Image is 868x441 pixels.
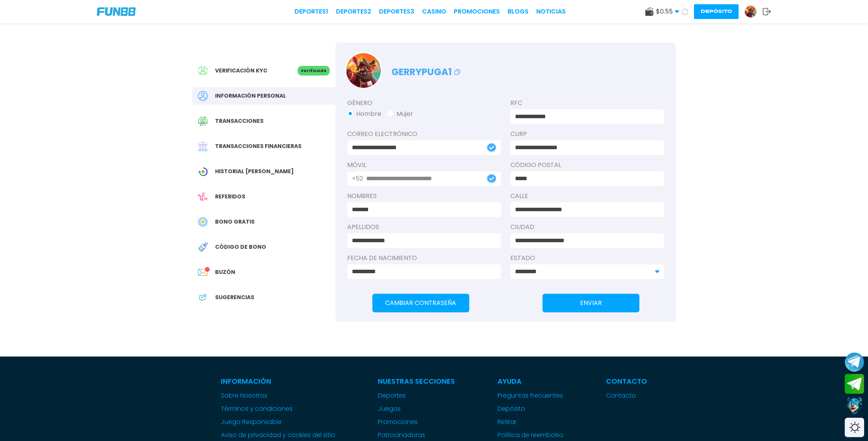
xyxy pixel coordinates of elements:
a: Wagering TransactionHistorial [PERSON_NAME] [192,163,336,180]
a: Política de reembolso [498,431,563,440]
p: Verificado [298,66,330,76]
a: Contacto [606,391,647,400]
label: Calle [510,191,664,201]
p: Ayuda [498,376,563,386]
iframe: Chat [720,214,862,435]
label: NOMBRES [347,191,501,201]
img: Financial Transaction [198,141,208,151]
img: Personal [198,91,208,101]
button: Cambiar Contraseña [372,294,469,312]
img: Company Logo [97,7,136,16]
a: Redeem BonusCódigo de bono [192,238,336,256]
label: APELLIDOS [347,222,501,232]
p: gerrypuga1 [391,61,462,79]
a: PersonalInformación personal [192,87,336,105]
label: Código Postal [510,160,664,170]
p: Contacto [606,376,647,386]
a: Aviso de privacidad y cookies del sitio [221,431,335,440]
label: CURP [510,129,664,139]
img: Redeem Bonus [198,242,208,252]
img: App Feedback [198,293,208,302]
label: Correo electrónico [347,129,501,139]
span: Transacciones [215,117,263,125]
a: Verificación KYCVerificado [192,62,336,79]
label: RFC [510,98,664,108]
a: InboxBuzón17 [192,264,336,281]
img: Wagering Transaction [198,167,208,176]
img: Free Bonus [198,217,208,227]
button: Depósito [694,4,739,19]
a: Términos y condiciones [221,404,335,413]
img: Referral [198,192,208,202]
a: Juego Responsable [221,417,335,427]
p: 17 [205,267,210,272]
label: Estado [510,253,664,263]
a: Deportes [378,391,455,400]
span: Código de bono [215,243,266,251]
span: Bono Gratis [215,218,255,226]
label: Género [347,98,501,108]
span: $ 0.55 [656,7,679,16]
button: Mujer [387,109,413,119]
p: Información [221,376,335,386]
a: App FeedbackSugerencias [192,289,336,306]
label: Fecha de Nacimiento [347,253,501,263]
a: Depósito [498,404,563,413]
a: Free BonusBono Gratis [192,213,336,231]
a: ReferralReferidos [192,188,336,205]
a: Promociones [378,417,455,427]
img: Avatar [745,6,756,17]
p: Nuestras Secciones [378,376,455,386]
p: +52 [352,174,363,183]
a: Promociones [454,7,500,16]
span: Información personal [215,92,286,100]
img: Transaction History [198,116,208,126]
span: Historial [PERSON_NAME] [215,167,294,176]
a: BLOGS [508,7,529,16]
a: CASINO [422,7,446,16]
a: Sobre Nosotros [221,391,335,400]
span: Referidos [215,193,245,201]
a: Avatar [744,5,763,18]
a: NOTICIAS [536,7,566,16]
a: Deportes1 [294,7,328,16]
button: Hombre [347,109,381,119]
span: Transacciones financieras [215,142,301,150]
a: Patrocinadoras [378,431,455,440]
a: Deportes3 [379,7,414,16]
a: Transaction HistoryTransacciones [192,112,336,130]
label: Ciudad [510,222,664,232]
span: Buzón [215,268,235,276]
span: Verificación KYC [215,67,267,75]
img: Inbox [198,267,208,277]
a: Retirar [498,417,563,427]
a: Preguntas frecuentes [498,391,563,400]
img: Avatar [346,53,381,88]
button: ENVIAR [542,294,639,312]
span: Sugerencias [215,293,254,301]
button: Juegos [378,404,401,413]
label: Móvil [347,160,501,170]
a: Financial TransactionTransacciones financieras [192,138,336,155]
a: Deportes2 [336,7,371,16]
